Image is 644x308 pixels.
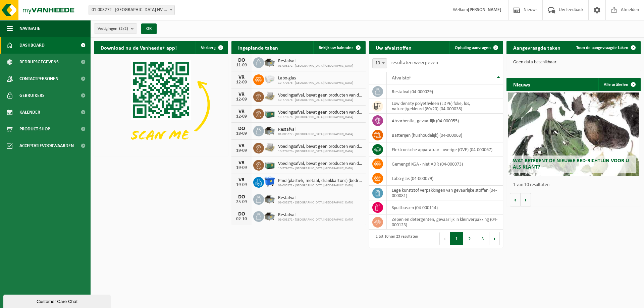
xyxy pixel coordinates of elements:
span: 01-003272 - [GEOGRAPHIC_DATA] [GEOGRAPHIC_DATA] [278,64,353,68]
span: Restafval [278,127,353,132]
button: Vorige [510,193,521,206]
span: Gebruikers [19,87,45,104]
span: Verberg [201,46,216,50]
div: 02-10 [235,217,248,222]
img: PB-LB-0680-HPE-GY-02 [264,73,275,85]
div: 19-09 [235,166,248,170]
td: gemengd KGA - niet ADR (04-000073) [387,157,503,171]
h2: Nieuws [506,78,537,91]
button: Next [489,232,500,245]
span: 10-779676 - [GEOGRAPHIC_DATA] [GEOGRAPHIC_DATA] [278,167,362,171]
span: 01-003272 - BELGOSUC NV - BEERNEM [89,5,175,15]
div: DO [235,58,248,63]
button: Verberg [196,41,227,54]
span: Voedingsafval, bevat geen producten van dierlijke oorsprong, gemengde verpakking... [278,93,362,98]
td: restafval (04-000029) [387,84,503,99]
td: absorbentia, gevaarlijk (04-000055) [387,114,503,128]
div: 19-09 [235,183,248,187]
td: elektronische apparatuur - overige (OVE) (04-000067) [387,142,503,157]
h2: Ingeplande taken [231,41,285,54]
span: Restafval [278,195,353,201]
a: Alle artikelen [598,78,640,91]
img: LP-PA-00000-WDN-11 [264,142,275,153]
div: VR [235,143,248,148]
span: Voedingsafval, bevat geen producten van dierlijke oorsprong, gemengde verpakking... [278,144,362,149]
span: Voedingsafval, bevat geen producten van dierlijke oorsprong, gemengde verpakking... [278,161,362,167]
span: Acceptatievoorwaarden [19,137,74,154]
span: Labo-glas [278,76,353,81]
h2: Download nu de Vanheede+ app! [94,41,183,54]
span: Toon de aangevraagde taken [576,46,628,50]
img: PB-LB-0680-HPE-GN-01 [264,159,275,170]
div: 12-09 [235,97,248,102]
div: VR [235,92,248,97]
span: Product Shop [19,121,50,137]
div: 18-09 [235,131,248,136]
p: Geen data beschikbaar. [513,60,634,65]
td: zepen en detergenten, gevaarlijk in kleinverpakking (04-000123) [387,215,503,230]
span: Afvalstof [392,75,411,81]
div: DO [235,211,248,217]
iframe: chat widget [3,293,112,308]
button: Vestigingen(2/2) [94,23,137,34]
div: 12-09 [235,114,248,119]
span: Bedrijfsgegevens [19,54,59,70]
td: labo-glas (04-000079) [387,171,503,186]
span: 01-003272 - [GEOGRAPHIC_DATA] [GEOGRAPHIC_DATA] [278,184,362,188]
div: 19-09 [235,148,248,153]
td: spuitbussen (04-000114) [387,200,503,215]
div: 25-09 [235,200,248,204]
label: resultaten weergeven [390,60,438,65]
h2: Uw afvalstoffen [369,41,418,54]
a: Bekijk uw kalender [313,41,365,54]
p: 1 van 10 resultaten [513,183,637,187]
span: Restafval [278,59,353,64]
img: PB-LB-0680-HPE-GN-01 [264,108,275,119]
span: 10 [373,59,387,68]
img: WB-5000-GAL-GY-01 [264,210,275,222]
div: VR [235,177,248,183]
div: 12-09 [235,80,248,85]
a: Ophaling aanvragen [449,41,502,54]
span: Wat betekent de nieuwe RED-richtlijn voor u als klant? [513,158,629,170]
span: Bekijk uw kalender [319,46,353,50]
button: Volgende [521,193,531,206]
span: 01-003272 - BELGOSUC NV - BEERNEM [89,5,174,15]
span: Kalender [19,104,40,121]
a: Wat betekent de nieuwe RED-richtlijn voor u als klant? [508,93,639,176]
img: WB-5000-GAL-GY-01 [264,193,275,204]
td: batterijen (huishoudelijk) (04-000063) [387,128,503,142]
button: OK [141,23,157,34]
span: 01-003272 - [GEOGRAPHIC_DATA] [GEOGRAPHIC_DATA] [278,201,353,205]
img: LP-PA-00000-WDN-11 [264,90,275,102]
h2: Aangevraagde taken [506,41,567,54]
span: Ophaling aanvragen [455,46,491,50]
span: 10-779676 - [GEOGRAPHIC_DATA] [GEOGRAPHIC_DATA] [278,81,353,85]
div: 11-09 [235,63,248,68]
span: 01-003272 - [GEOGRAPHIC_DATA] [GEOGRAPHIC_DATA] [278,218,353,222]
div: VR [235,160,248,166]
div: VR [235,109,248,114]
span: Restafval [278,212,353,218]
span: 10 [372,58,387,68]
span: 10-779676 - [GEOGRAPHIC_DATA] [GEOGRAPHIC_DATA] [278,149,362,153]
button: Previous [439,232,450,245]
span: Navigatie [19,20,40,37]
td: low density polyethyleen (LDPE) folie, los, naturel/gekleurd (80/20) (04-000038) [387,99,503,114]
span: Contactpersonen [19,70,58,87]
span: 01-003272 - [GEOGRAPHIC_DATA] [GEOGRAPHIC_DATA] [278,132,353,136]
span: 10-779676 - [GEOGRAPHIC_DATA] [GEOGRAPHIC_DATA] [278,115,362,119]
span: Pmd (plastiek, metaal, drankkartons) (bedrijven) [278,178,362,184]
img: WB-5000-GAL-GY-01 [264,125,275,136]
img: WB-1100-HPE-BE-01 [264,176,275,187]
span: 10-779676 - [GEOGRAPHIC_DATA] [GEOGRAPHIC_DATA] [278,98,362,102]
td: lege kunststof verpakkingen van gevaarlijke stoffen (04-000081) [387,186,503,200]
button: 3 [476,232,489,245]
img: WB-5000-GAL-GY-01 [264,56,275,68]
span: Dashboard [19,37,45,54]
button: 2 [463,232,476,245]
span: Voedingsafval, bevat geen producten van dierlijke oorsprong, gemengde verpakking... [278,110,362,115]
strong: [PERSON_NAME] [468,7,501,12]
div: DO [235,194,248,200]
